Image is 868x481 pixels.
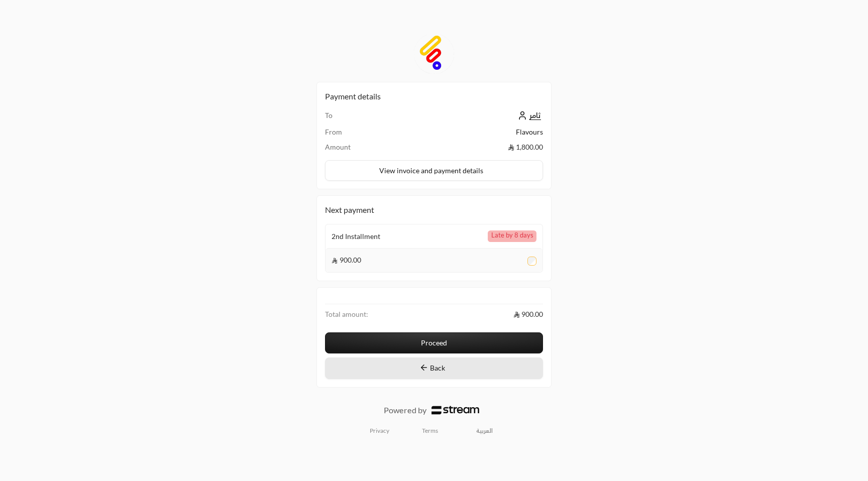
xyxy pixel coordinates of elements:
[370,427,389,435] a: Privacy
[325,127,417,142] td: From
[325,332,543,353] button: Proceed
[529,111,541,120] span: ثامر
[513,309,543,319] span: 900.00
[430,364,445,372] span: Back
[417,142,543,152] td: 1,800.00
[332,255,361,265] span: 900.00
[325,90,543,102] h2: Payment details
[517,111,543,119] a: ثامر
[422,427,438,435] a: Terms
[417,127,543,142] td: Flavours
[431,406,479,415] img: Logo
[384,404,426,416] p: Powered by
[325,309,368,319] span: Total amount :
[332,231,380,242] span: 2nd Installment
[325,160,543,181] button: View invoice and payment details
[325,357,543,380] button: Back
[325,142,417,152] td: Amount
[325,110,417,127] td: To
[471,423,498,439] a: العربية
[414,34,454,74] img: Company Logo
[488,230,536,242] span: Late by 8 days
[325,204,543,216] h2: Next payment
